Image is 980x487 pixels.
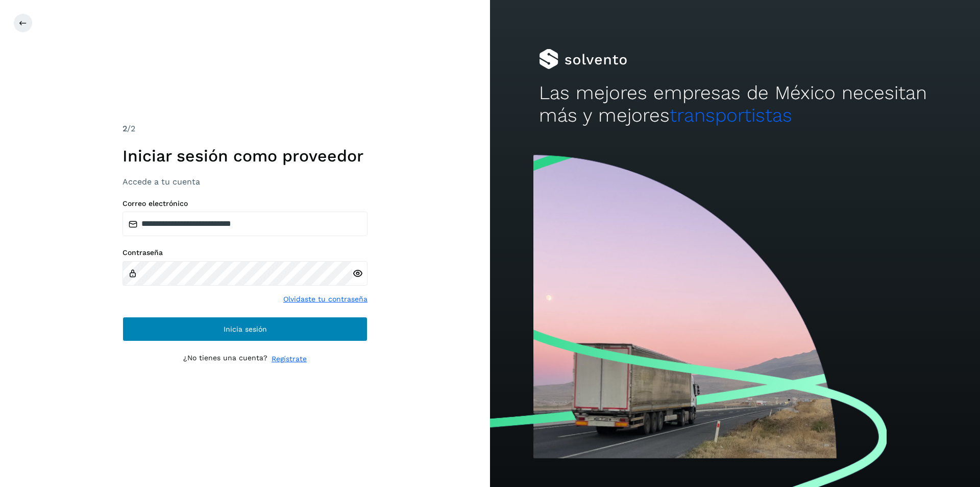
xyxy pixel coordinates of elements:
span: 2 [122,124,127,133]
div: /2 [122,123,367,135]
h1: Iniciar sesión como proveedor [122,146,367,166]
p: ¿No tienes una cuenta? [183,354,267,364]
button: Inicia sesión [122,317,367,341]
a: Olvidaste tu contraseña [283,294,367,305]
label: Contraseña [122,248,367,257]
h2: Las mejores empresas de México necesitan más y mejores [539,82,931,127]
a: Regístrate [272,354,307,364]
h3: Accede a tu cuenta [122,177,367,187]
span: transportistas [670,104,792,126]
label: Correo electrónico [122,199,367,208]
span: Inicia sesión [224,326,267,333]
